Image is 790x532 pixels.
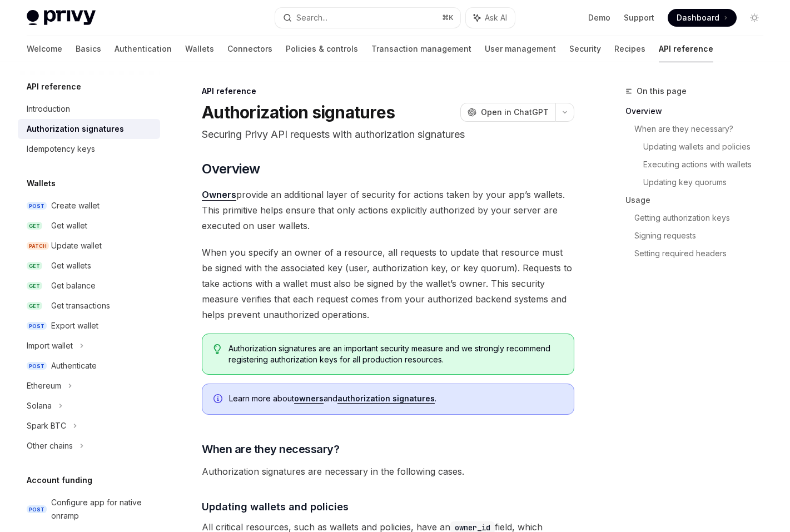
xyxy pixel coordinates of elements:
[76,36,101,62] a: Basics
[634,209,772,227] a: Getting authorization keys
[27,399,52,412] div: Solana
[18,316,160,336] a: POSTExport wallet
[485,12,507,23] span: Ask AI
[27,122,124,136] div: Authorization signatures
[202,245,574,322] span: When you specify an owner of a resource, all requests to update that resource must be signed with...
[588,12,610,23] a: Demo
[371,36,471,62] a: Transaction management
[18,296,160,316] a: GETGet transactions
[625,102,772,120] a: Overview
[442,13,454,22] span: ⌘ K
[115,36,172,62] a: Authentication
[27,282,42,290] span: GET
[643,173,772,191] a: Updating key quorums
[337,394,435,404] a: authorization signatures
[229,393,563,404] span: Learn more about and .
[27,242,49,250] span: PATCH
[286,36,358,62] a: Policies & controls
[213,344,221,354] svg: Tip
[51,496,153,523] div: Configure app for native onramp
[27,419,66,432] div: Spark BTC
[18,493,160,526] a: POSTConfigure app for native onramp
[27,222,42,230] span: GET
[643,138,772,156] a: Updating wallets and policies
[27,262,42,270] span: GET
[481,107,549,118] span: Open in ChatGPT
[27,474,92,487] h5: Account funding
[27,339,73,352] div: Import wallet
[634,227,772,245] a: Signing requests
[460,103,555,122] button: Open in ChatGPT
[18,196,160,216] a: POSTCreate wallet
[51,279,96,292] div: Get balance
[27,379,61,392] div: Ethereum
[202,441,339,457] span: When are they necessary?
[202,189,236,201] a: Owners
[27,322,47,330] span: POST
[294,394,324,404] a: owners
[202,464,574,479] span: Authorization signatures are necessary in the following cases.
[634,120,772,138] a: When are they necessary?
[202,160,260,178] span: Overview
[202,102,395,122] h1: Authorization signatures
[27,202,47,210] span: POST
[18,216,160,236] a: GETGet wallet
[634,245,772,262] a: Setting required headers
[27,10,96,26] img: light logo
[643,156,772,173] a: Executing actions with wallets
[625,191,772,209] a: Usage
[18,276,160,296] a: GETGet balance
[202,187,574,233] span: provide an additional layer of security for actions taken by your app’s wallets. This primitive h...
[27,302,42,310] span: GET
[18,139,160,159] a: Idempotency keys
[18,256,160,276] a: GETGet wallets
[51,259,91,272] div: Get wallets
[228,343,563,365] span: Authorization signatures are an important security measure and we strongly recommend registering ...
[637,84,687,98] span: On this page
[275,8,460,28] button: Search...⌘K
[18,236,160,256] a: PATCHUpdate wallet
[746,9,763,27] button: Toggle dark mode
[51,239,102,252] div: Update wallet
[27,177,56,190] h5: Wallets
[51,299,110,312] div: Get transactions
[569,36,601,62] a: Security
[51,199,100,212] div: Create wallet
[677,12,719,23] span: Dashboard
[27,362,47,370] span: POST
[27,102,70,116] div: Introduction
[202,127,574,142] p: Securing Privy API requests with authorization signatures
[668,9,737,27] a: Dashboard
[485,36,556,62] a: User management
[51,319,98,332] div: Export wallet
[51,219,87,232] div: Get wallet
[624,12,654,23] a: Support
[466,8,515,28] button: Ask AI
[202,86,574,97] div: API reference
[51,359,97,372] div: Authenticate
[18,356,160,376] a: POSTAuthenticate
[185,36,214,62] a: Wallets
[27,439,73,453] div: Other chains
[659,36,713,62] a: API reference
[27,80,81,93] h5: API reference
[202,499,349,514] span: Updating wallets and policies
[18,119,160,139] a: Authorization signatures
[227,36,272,62] a: Connectors
[27,505,47,514] span: POST
[296,11,327,24] div: Search...
[614,36,645,62] a: Recipes
[27,142,95,156] div: Idempotency keys
[18,99,160,119] a: Introduction
[27,36,62,62] a: Welcome
[213,394,225,405] svg: Info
